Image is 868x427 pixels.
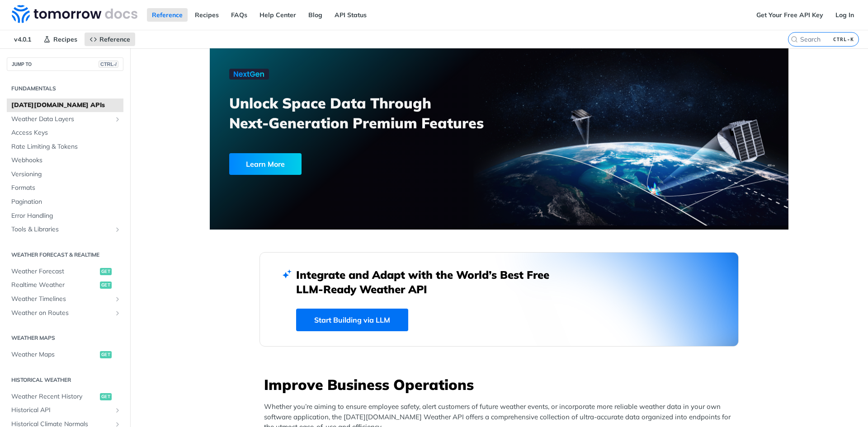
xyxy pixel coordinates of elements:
a: Reference [85,33,135,46]
span: Weather Maps [11,350,98,359]
a: Pagination [7,195,123,209]
a: Realtime Weatherget [7,278,123,292]
span: Weather Timelines [11,295,112,304]
a: Webhooks [7,154,123,167]
a: [DATE][DOMAIN_NAME] APIs [7,99,123,112]
a: Weather Recent Historyget [7,390,123,404]
span: Weather on Routes [11,309,112,318]
svg: Search [791,36,798,43]
a: Get Your Free API Key [751,8,828,22]
h2: Historical Weather [7,376,123,384]
a: Weather on RoutesShow subpages for Weather on Routes [7,306,123,320]
span: Rate Limiting & Tokens [11,142,121,151]
button: Show subpages for Weather on Routes [114,310,121,317]
span: get [100,282,112,289]
span: [DATE][DOMAIN_NAME] APIs [11,101,121,110]
span: CTRL-/ [99,61,118,68]
span: get [100,393,112,400]
a: Recipes [190,8,224,22]
button: Show subpages for Weather Data Layers [114,116,121,123]
span: Weather Recent History [11,392,98,401]
img: Tomorrow.io Weather API Docs [12,5,137,23]
span: Error Handling [11,211,121,221]
a: Blog [303,8,327,22]
kbd: CTRL-K [831,35,856,44]
span: Tools & Libraries [11,225,112,234]
h2: Integrate and Adapt with the World’s Best Free LLM-Ready Weather API [296,267,563,296]
a: Weather Forecastget [7,265,123,278]
a: Formats [7,181,123,195]
span: Access Keys [11,128,121,137]
a: API Status [330,8,372,22]
span: Realtime Weather [11,281,98,290]
span: get [100,268,112,275]
span: Webhooks [11,156,121,165]
span: Historical API [11,406,112,415]
span: get [100,351,112,358]
span: Formats [11,183,121,192]
a: Recipes [38,33,82,46]
a: Start Building via LLM [296,309,408,331]
img: NextGen [229,69,269,80]
span: Versioning [11,170,121,179]
a: Learn More [229,153,453,175]
button: Show subpages for Historical API [114,407,121,414]
a: Historical APIShow subpages for Historical API [7,404,123,417]
span: Reference [99,35,130,43]
a: Rate Limiting & Tokens [7,140,123,154]
h2: Weather Maps [7,334,123,342]
a: Weather TimelinesShow subpages for Weather Timelines [7,292,123,306]
h3: Improve Business Operations [264,375,739,394]
a: Tools & LibrariesShow subpages for Tools & Libraries [7,223,123,236]
span: Recipes [53,35,77,43]
h2: Weather Forecast & realtime [7,251,123,259]
a: Reference [147,8,188,22]
div: Learn More [229,153,302,175]
a: Weather Data LayersShow subpages for Weather Data Layers [7,113,123,126]
span: Pagination [11,197,121,206]
a: Versioning [7,168,123,181]
span: Weather Data Layers [11,115,112,124]
h3: Unlock Space Data Through Next-Generation Premium Features [229,93,509,133]
a: Weather Mapsget [7,348,123,361]
span: v4.0.1 [9,33,36,46]
button: JUMP TOCTRL-/ [7,57,123,71]
a: FAQs [226,8,252,22]
span: Weather Forecast [11,267,98,276]
a: Error Handling [7,209,123,223]
button: Show subpages for Weather Timelines [114,296,121,303]
a: Help Center [255,8,301,22]
a: Log In [830,8,859,22]
button: Show subpages for Tools & Libraries [114,226,121,233]
h2: Fundamentals [7,84,123,93]
a: Access Keys [7,126,123,140]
